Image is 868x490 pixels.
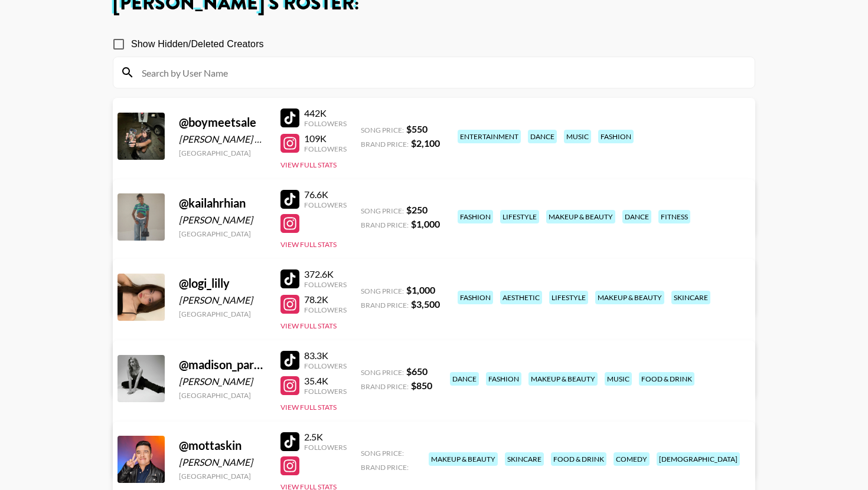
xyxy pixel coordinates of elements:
div: fashion [458,210,493,223]
span: Brand Price: [361,221,409,229]
div: Followers [304,200,347,209]
div: fashion [458,291,493,304]
div: 2.5K [304,431,347,443]
div: Followers [304,280,347,289]
div: [DEMOGRAPHIC_DATA] [657,452,740,466]
div: Followers [304,119,347,128]
div: makeup & beauty [595,291,664,304]
div: [PERSON_NAME] de [PERSON_NAME] [179,133,266,145]
div: music [564,130,591,143]
div: @ mottaskin [179,438,266,453]
div: dance [450,372,479,386]
div: Followers [304,305,347,314]
button: View Full Stats [280,160,337,169]
div: Followers [304,144,347,153]
button: View Full Stats [280,240,337,249]
div: Followers [304,361,347,370]
strong: $ 1,000 [411,218,440,229]
span: Brand Price: [361,463,409,472]
div: 78.2K [304,294,347,305]
div: [PERSON_NAME] [179,376,266,387]
div: comedy [614,452,650,466]
div: food & drink [551,452,606,466]
div: fashion [598,130,634,143]
div: music [605,372,632,386]
div: fashion [486,372,521,386]
div: @ logi_lilly [179,276,266,291]
span: Song Price: [361,126,404,134]
div: dance [528,130,557,143]
div: makeup & beauty [429,452,498,466]
div: food & drink [639,372,694,386]
strong: $ 1,000 [406,284,435,295]
span: Song Price: [361,206,404,215]
div: [GEOGRAPHIC_DATA] [179,149,266,157]
strong: $ 550 [406,123,428,134]
strong: $ 250 [406,204,428,215]
div: lifestyle [549,291,588,304]
strong: $ 3,500 [411,298,440,310]
div: [GEOGRAPHIC_DATA] [179,229,266,238]
div: [PERSON_NAME] [179,214,266,226]
div: 372.6K [304,268,347,280]
div: [PERSON_NAME] [179,456,266,468]
div: lifestyle [500,210,539,223]
div: 35.4K [304,375,347,387]
div: skincare [505,452,544,466]
div: makeup & beauty [528,372,598,386]
strong: $ 2,100 [411,137,440,149]
span: Brand Price: [361,301,409,310]
div: entertainment [458,130,521,143]
div: @ boymeetsale [179,115,266,130]
strong: $ 650 [406,366,428,377]
div: @ kailahrhian [179,196,266,211]
div: [PERSON_NAME] [179,294,266,306]
button: View Full Stats [280,321,337,330]
strong: $ 850 [411,380,432,391]
button: View Full Stats [280,403,337,412]
span: Brand Price: [361,382,409,391]
div: fitness [658,210,690,223]
input: Search by User Name [135,63,748,82]
div: 76.6K [304,189,347,200]
span: Song Price: [361,287,404,295]
div: 109K [304,133,347,144]
div: 442K [304,107,347,119]
div: makeup & beauty [546,210,615,223]
div: dance [622,210,651,223]
div: [GEOGRAPHIC_DATA] [179,310,266,318]
span: Brand Price: [361,140,409,149]
div: Followers [304,387,347,396]
div: skincare [671,291,710,304]
span: Show Hidden/Deleted Creators [131,37,264,51]
div: @ madison_parkinson1 [179,357,266,372]
span: Song Price: [361,368,404,377]
div: Followers [304,443,347,452]
div: 83.3K [304,350,347,361]
span: Song Price: [361,449,404,458]
div: aesthetic [500,291,542,304]
div: [GEOGRAPHIC_DATA] [179,472,266,481]
div: [GEOGRAPHIC_DATA] [179,391,266,400]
